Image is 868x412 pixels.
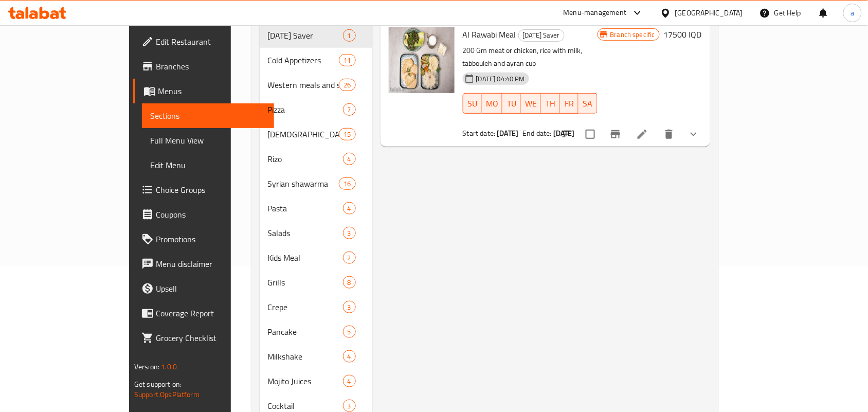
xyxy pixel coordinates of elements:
span: Coupons [156,208,266,221]
a: Sections [142,103,274,128]
span: 2 [343,253,355,263]
span: 16 [339,179,355,189]
button: sort-choices [555,122,580,147]
div: Grills8 [260,270,372,295]
span: Syrian shawarma [268,177,339,190]
button: WE [521,93,541,114]
div: Mojito Juices4 [260,369,372,393]
span: Grocery Checklist [156,332,266,344]
span: Start date: [463,127,496,140]
span: Sections [150,110,266,122]
div: items [343,29,356,42]
span: Version: [134,360,159,373]
span: Get support on: [134,378,182,391]
div: Crepe3 [260,295,372,319]
span: Western meals and sandwiches [268,79,339,91]
button: show more [681,122,706,147]
span: Pizza [268,103,343,116]
span: SU [467,96,478,111]
div: Cocktail [268,400,343,412]
span: Select to update [580,123,601,145]
div: Cold Appetizers11 [260,48,372,73]
a: Promotions [133,227,274,252]
div: items [339,79,355,91]
a: Edit menu item [636,128,648,140]
span: 1.0.0 [161,360,177,373]
span: 11 [339,56,355,65]
div: items [343,326,356,338]
span: Al Rawabi Meal [463,27,516,42]
span: Milkshake [268,350,343,363]
a: Upsell [133,276,274,301]
div: Cold Appetizers [268,54,339,66]
span: End date: [522,127,551,140]
span: 26 [339,80,355,90]
span: Coverage Report [156,307,266,319]
div: Mojito Juices [268,375,343,387]
div: Pancake5 [260,319,372,344]
span: Branch specific [606,30,659,40]
div: items [343,202,356,214]
p: 200 Gm meat or chicken, rice with milk, tabbouleh and ayran cup [463,44,598,70]
span: FR [564,96,574,111]
span: Choice Groups [156,184,266,196]
button: FR [560,93,578,114]
div: Syrian Manakish [268,128,339,140]
div: Syrian shawarma16 [260,171,372,196]
span: SA [583,96,593,111]
button: Branch-specific-item [603,122,628,147]
a: Choice Groups [133,177,274,202]
span: Salads [268,227,343,239]
div: Ramadan Saver [518,29,565,42]
span: Menus [158,85,266,97]
span: Menu disclaimer [156,258,266,270]
a: Grocery Checklist [133,326,274,350]
button: MO [482,93,502,114]
div: items [343,153,356,165]
button: SA [578,93,597,114]
span: 4 [343,377,355,386]
div: Kids Meal [268,252,343,264]
a: Branches [133,54,274,79]
span: 5 [343,327,355,337]
a: Edit Restaurant [133,29,274,54]
span: 4 [343,352,355,362]
span: 3 [343,228,355,238]
span: TU [507,96,517,111]
div: items [339,54,355,66]
button: SU [463,93,482,114]
a: Edit Menu [142,153,274,177]
span: Pancake [268,326,343,338]
span: Edit Restaurant [156,35,266,48]
h6: 17500 IQD [664,27,702,42]
div: items [343,227,356,239]
span: WE [525,96,537,111]
span: [DEMOGRAPHIC_DATA] Manakish [268,128,339,140]
div: items [339,177,355,190]
div: items [343,103,356,116]
div: Pasta [268,202,343,214]
span: a [851,7,854,19]
div: Crepe [268,301,343,313]
div: Salads3 [260,221,372,245]
a: Menus [133,79,274,103]
div: items [343,375,356,387]
span: Promotions [156,233,266,245]
a: Support.OpsPlatform [134,388,200,401]
div: items [343,350,356,363]
span: 3 [343,401,355,411]
svg: Show Choices [688,128,700,140]
span: Grills [268,276,343,289]
div: [DATE] Saver1 [260,23,372,48]
div: items [343,301,356,313]
span: 3 [343,302,355,312]
div: Pizza7 [260,97,372,122]
button: TU [502,93,521,114]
